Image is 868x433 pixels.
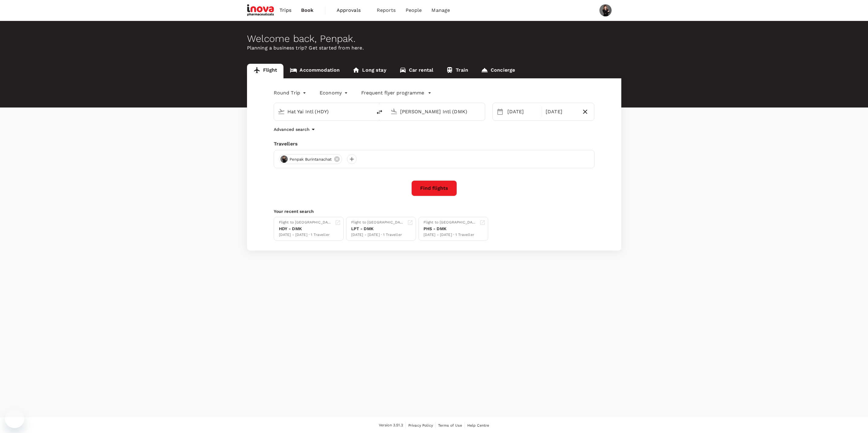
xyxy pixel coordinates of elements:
[286,156,335,162] span: Penpak Burintanachat
[283,64,346,78] a: Accommodation
[400,107,472,116] input: Going to
[393,64,440,78] a: Car rental
[361,89,424,97] p: Frequent flyer programme
[247,64,284,78] a: Flight
[467,423,489,428] span: Help Centre
[505,106,540,118] div: [DATE]
[280,155,288,163] img: avatar-68b9448a0b094.jpeg
[279,154,342,164] div: Penpak Burintanachat
[274,140,595,148] div: Travellers
[320,88,349,98] div: Economy
[274,208,595,214] p: Your recent search
[274,126,310,132] p: Advanced search
[379,422,403,428] span: Version 3.51.2
[247,4,275,17] img: iNova Pharmaceuticals
[467,422,489,429] a: Help Centre
[406,7,422,14] span: People
[274,126,317,133] button: Advanced search
[408,423,433,428] span: Privacy Policy
[279,232,332,238] div: [DATE] - [DATE] · 1 Traveller
[351,220,405,226] div: Flight to [GEOGRAPHIC_DATA]
[424,232,477,238] div: [DATE] - [DATE] · 1 Traveller
[5,409,24,428] iframe: Button to launch messaging window
[279,226,332,232] div: HDY - DMK
[372,105,387,119] button: delete
[377,7,396,14] span: Reports
[424,226,477,232] div: PHS - DMK
[361,89,431,97] button: Frequent flyer programme
[346,64,393,78] a: Long stay
[424,220,477,226] div: Flight to [GEOGRAPHIC_DATA]
[337,7,367,14] span: Approvals
[440,64,475,78] a: Train
[280,7,291,14] span: Trips
[431,7,450,14] span: Manage
[475,64,521,78] a: Concierge
[599,4,612,16] img: Penpak Burintanachat
[351,226,405,232] div: LPT - DMK
[274,88,308,98] div: Round Trip
[301,7,314,14] span: Book
[408,422,433,429] a: Privacy Policy
[351,232,405,238] div: [DATE] - [DATE] · 1 Traveller
[247,33,621,44] div: Welcome back , Penpak .
[287,107,359,116] input: Depart from
[247,44,621,52] p: Planning a business trip? Get started from here.
[438,423,462,428] span: Terms of Use
[411,180,457,196] button: Find flights
[368,111,369,112] button: Open
[543,106,579,118] div: [DATE]
[438,422,462,429] a: Terms of Use
[481,111,482,112] button: Open
[279,220,332,226] div: Flight to [GEOGRAPHIC_DATA]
